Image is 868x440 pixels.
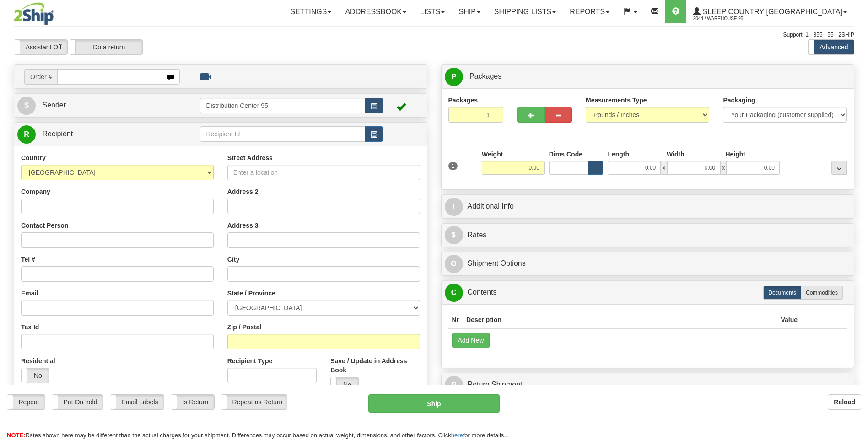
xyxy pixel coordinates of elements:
[14,31,854,39] div: Support: 1 - 855 - 55 - 2SHIP
[17,125,180,144] a: R Recipient
[227,322,262,332] label: Zip / Postal
[110,395,164,409] label: Email Labels
[834,398,855,406] b: Reload
[667,150,685,159] label: Width
[445,226,463,244] span: $
[14,2,54,25] img: logo2044.jpg
[227,356,273,365] label: Recipient Type
[227,289,275,298] label: State / Province
[200,126,365,142] input: Recipient Id
[331,377,358,392] label: No
[463,311,777,328] th: Description
[487,0,563,23] a: Shipping lists
[14,40,67,54] label: Assistant Off
[445,376,463,394] span: R
[17,96,200,115] a: S Sender
[227,165,420,180] input: Enter a location
[52,395,103,409] label: Put On hold
[482,150,503,159] label: Weight
[283,0,338,23] a: Settings
[763,286,801,300] label: Documents
[21,187,50,196] label: Company
[661,161,667,175] span: x
[21,221,68,230] label: Contact Person
[21,322,39,332] label: Tax Id
[221,395,287,409] label: Repeat as Return
[24,69,57,85] span: Order #
[451,432,463,439] a: here
[7,432,25,439] span: NOTE:
[608,150,629,159] label: Length
[448,311,463,328] th: Nr
[445,283,851,302] a: CContents
[17,125,36,144] span: R
[445,198,463,216] span: I
[445,226,851,245] a: $Rates
[7,395,45,409] label: Repeat
[22,368,49,383] label: No
[17,97,36,115] span: S
[338,0,413,23] a: Addressbook
[330,356,420,375] label: Save / Update in Address Book
[448,96,478,105] label: Packages
[445,197,851,216] a: IAdditional Info
[445,254,851,273] a: OShipment Options
[227,221,259,230] label: Address 3
[828,394,861,410] button: Reload
[171,395,214,409] label: Is Return
[549,150,582,159] label: Dims Code
[21,356,55,365] label: Residential
[445,284,463,302] span: C
[686,0,854,23] a: Sleep Country [GEOGRAPHIC_DATA] 2044 / Warehouse 95
[448,162,458,170] span: 1
[469,72,501,80] span: Packages
[21,289,38,298] label: Email
[413,0,452,23] a: Lists
[445,376,851,394] a: RReturn Shipment
[809,40,854,54] label: Advanced
[227,153,273,162] label: Street Address
[42,130,73,138] span: Recipient
[563,0,616,23] a: Reports
[720,161,727,175] span: x
[227,187,259,196] label: Address 2
[200,98,365,113] input: Sender Id
[21,255,35,264] label: Tel #
[445,68,463,86] span: P
[70,40,142,54] label: Do a return
[693,14,762,23] span: 2044 / Warehouse 95
[701,8,842,16] span: Sleep Country [GEOGRAPHIC_DATA]
[452,333,490,348] button: Add New
[723,96,755,105] label: Packaging
[777,311,801,328] th: Value
[725,150,745,159] label: Height
[801,286,843,300] label: Commodities
[42,101,66,109] span: Sender
[227,255,239,264] label: City
[21,153,46,162] label: Country
[452,0,487,23] a: Ship
[831,161,847,175] div: ...
[847,173,867,267] iframe: chat widget
[586,96,647,105] label: Measurements Type
[445,255,463,273] span: O
[445,67,851,86] a: P Packages
[368,394,499,413] button: Ship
